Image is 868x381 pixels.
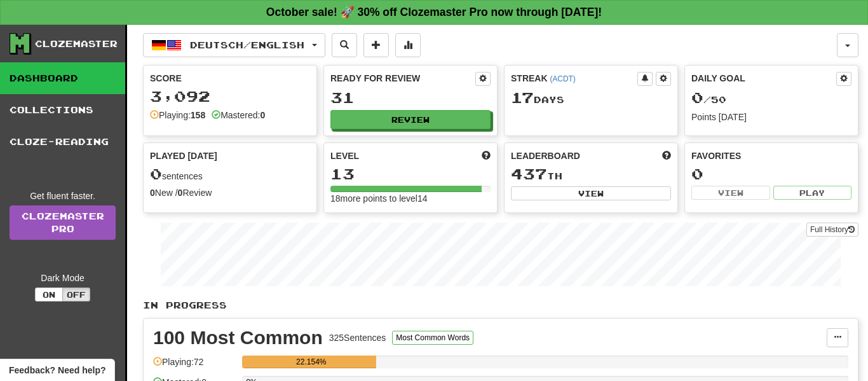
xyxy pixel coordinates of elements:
[150,109,205,121] div: Playing:
[150,188,155,198] strong: 0
[10,205,116,240] a: ClozemasterPro
[150,88,310,104] div: 3,092
[691,72,836,86] div: Daily Goal
[266,6,602,18] strong: October sale! 🚀 30% off Clozemaster Pro now through [DATE]!
[395,33,421,57] button: More stats
[482,149,491,162] span: Score more points to level up
[330,110,491,129] button: Review
[392,331,473,345] button: Most Common Words
[150,72,310,85] div: Score
[62,287,90,301] button: Off
[330,90,491,106] div: 31
[260,110,265,120] strong: 0
[691,166,851,182] div: 0
[143,299,858,312] p: In Progress
[150,165,162,183] span: 0
[330,149,359,162] span: Level
[691,88,703,106] span: 0
[153,328,323,347] div: 100 Most Common
[773,186,852,200] button: Play
[511,72,637,85] div: Streak
[691,186,770,200] button: View
[332,33,357,57] button: Search sentences
[35,287,63,301] button: On
[806,223,858,237] button: Full History
[191,110,205,120] strong: 158
[153,356,236,377] div: Playing: 72
[330,166,491,182] div: 13
[10,272,116,284] div: Dark Mode
[9,364,105,377] span: Open feedback widget
[178,188,183,198] strong: 0
[150,149,217,162] span: Played [DATE]
[150,186,310,199] div: New / Review
[550,74,575,83] a: (ACDT)
[691,149,851,162] div: Favorites
[246,356,376,368] div: 22.154%
[10,190,116,202] div: Get fluent faster.
[330,192,491,205] div: 18 more points to level 14
[511,88,534,106] span: 17
[330,72,475,85] div: Ready for Review
[511,166,671,183] div: th
[363,33,389,57] button: Add sentence to collection
[329,331,386,344] div: 325 Sentences
[212,109,265,121] div: Mastered:
[143,33,325,57] button: Deutsch/English
[511,149,580,162] span: Leaderboard
[511,186,671,200] button: View
[511,90,671,106] div: Day s
[662,149,671,162] span: This week in points, UTC
[511,165,547,183] span: 437
[691,94,726,105] span: / 50
[691,111,851,123] div: Points [DATE]
[35,38,118,50] div: Clozemaster
[150,166,310,183] div: sentences
[190,39,304,50] span: Deutsch / English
